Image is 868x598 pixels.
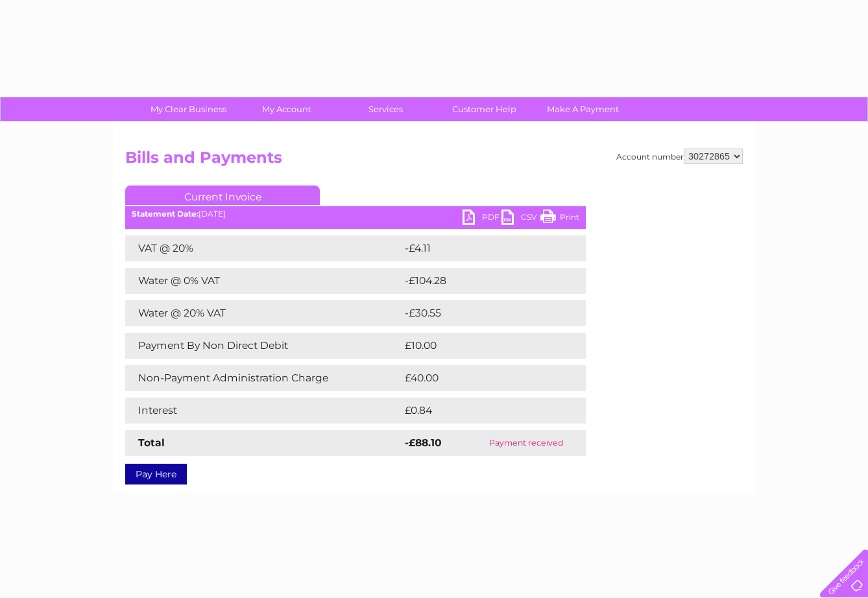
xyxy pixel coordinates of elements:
[402,268,564,294] td: -£104.28
[125,268,402,294] td: Water @ 0% VAT
[125,209,586,219] div: [DATE]
[431,97,538,121] a: Customer Help
[135,97,242,121] a: My Clear Business
[402,398,556,424] td: £0.84
[540,209,579,228] a: Print
[402,235,555,261] td: -£4.11
[466,430,586,456] td: Payment received
[138,437,165,449] strong: Total
[463,209,501,228] a: PDF
[125,464,187,484] a: Pay Here
[125,235,402,261] td: VAT @ 20%
[616,149,743,164] div: Account number
[402,333,559,359] td: £10.00
[402,300,562,326] td: -£30.55
[332,97,439,121] a: Services
[125,300,402,326] td: Water @ 20% VAT
[125,185,320,205] a: Current Invoice
[125,149,743,173] h2: Bills and Payments
[405,437,442,449] strong: -£88.10
[529,97,636,121] a: Make A Payment
[125,333,402,359] td: Payment By Non Direct Debit
[125,398,402,424] td: Interest
[501,209,540,228] a: CSV
[132,209,199,219] b: Statement Date:
[402,365,561,391] td: £40.00
[234,97,341,121] a: My Account
[125,365,402,391] td: Non-Payment Administration Charge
